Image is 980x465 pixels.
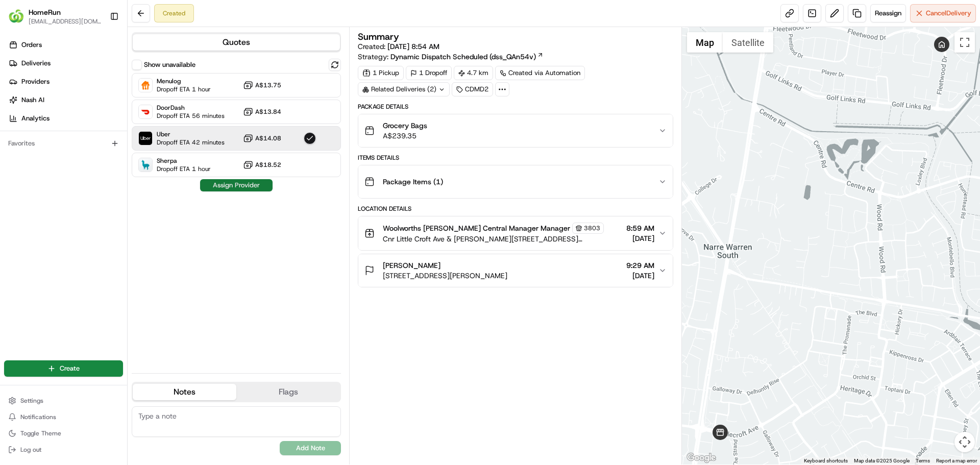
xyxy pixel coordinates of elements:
[21,95,44,105] span: Nash AI
[4,410,123,424] button: Notifications
[10,149,18,157] div: 📗
[255,108,281,116] span: A$13.84
[4,92,127,108] a: Nash AI
[157,130,225,138] span: Uber
[390,52,536,62] span: Dynamic Dispatch Scheduled (dss_QAn54v)
[157,77,211,85] span: Menulog
[358,114,672,147] button: Grocery BagsA$239.35
[27,66,168,77] input: Clear
[804,457,848,464] button: Keyboard shortcuts
[4,110,127,127] a: Analytics
[20,397,43,405] span: Settings
[10,10,31,31] img: Nash
[383,223,570,233] span: Woolworths [PERSON_NAME] Central Manager Manager
[4,360,123,377] button: Create
[243,107,281,117] button: A$13.84
[255,134,281,142] span: A$14.08
[383,260,440,271] span: [PERSON_NAME]
[29,7,61,17] button: HomeRun
[21,59,51,68] span: Deliveries
[174,101,186,113] button: Start new chat
[20,413,56,421] span: Notifications
[358,82,450,96] div: Related Deliveries (2)
[687,32,723,53] button: Show street map
[86,149,94,157] div: 💻
[358,165,672,198] button: Package Items (1)
[390,52,544,62] a: Dynamic Dispatch Scheduled (dss_QAn54v)
[875,9,901,18] span: Reassign
[358,254,672,287] button: [PERSON_NAME][STREET_ADDRESS][PERSON_NAME]9:29 AM[DATE]
[255,161,281,169] span: A$18.52
[4,74,127,90] a: Providers
[406,66,452,80] div: 1 Dropoff
[452,82,493,96] div: CDMD2
[157,85,211,93] span: Dropoff ETA 1 hour
[870,4,906,22] button: Reassign
[4,443,123,457] button: Log out
[157,138,225,146] span: Dropoff ETA 42 minutes
[35,97,167,108] div: Start new chat
[358,32,399,41] h3: Summary
[72,173,124,181] a: Powered byPylon
[139,132,152,145] img: Uber
[358,52,544,62] div: Strategy:
[684,451,718,464] img: Google
[936,458,977,463] a: Report a map error
[358,216,672,250] button: Woolworths [PERSON_NAME] Central Manager Manager3803Cnr Little Croft Ave & [PERSON_NAME][STREET_A...
[10,41,186,57] p: Welcome 👋
[4,135,123,152] div: Favorites
[854,458,910,463] span: Map data ©2025 Google
[157,104,225,112] span: DoorDash
[926,9,971,18] span: Cancel Delivery
[21,40,42,50] span: Orders
[6,144,82,162] a: 📗Knowledge Base
[139,79,152,92] img: Menulog
[20,148,78,158] span: Knowledge Base
[723,32,773,53] button: Show satellite imagery
[144,60,195,69] label: Show unavailable
[21,77,50,86] span: Providers
[243,160,281,170] button: A$18.52
[29,17,102,26] span: [EMAIL_ADDRESS][DOMAIN_NAME]
[243,80,281,90] button: A$13.75
[454,66,493,80] div: 4.7 km
[4,37,127,53] a: Orders
[157,112,225,120] span: Dropoff ETA 56 minutes
[358,66,404,80] div: 1 Pickup
[626,271,654,281] span: [DATE]
[954,432,975,452] button: Map camera controls
[96,148,164,158] span: API Documentation
[358,205,673,213] div: Location Details
[626,233,654,243] span: [DATE]
[157,157,211,165] span: Sherpa
[495,66,585,80] a: Created via Automation
[910,4,976,22] button: CancelDelivery
[20,446,41,454] span: Log out
[82,144,168,162] a: 💻API Documentation
[916,458,930,463] a: Terms (opens in new tab)
[255,81,281,89] span: A$13.75
[60,364,80,373] span: Create
[358,154,673,162] div: Items Details
[358,103,673,111] div: Package Details
[383,234,622,244] span: Cnr Little Croft Ave & [PERSON_NAME][STREET_ADDRESS][PERSON_NAME]
[200,179,273,191] button: Assign Provider
[626,223,654,233] span: 8:59 AM
[8,8,24,25] img: HomeRun
[243,133,281,143] button: A$14.08
[626,260,654,271] span: 9:29 AM
[954,32,975,53] button: Toggle fullscreen view
[4,55,127,71] a: Deliveries
[35,108,129,116] div: We're available if you need us!
[584,224,600,232] span: 3803
[10,97,29,116] img: 1736555255976-a54dd68f-1ca7-489b-9aae-adbdc363a1c4
[133,384,236,400] button: Notes
[358,41,439,52] span: Created:
[139,158,152,172] img: Sherpa
[4,4,106,29] button: HomeRunHomeRun[EMAIL_ADDRESS][DOMAIN_NAME]
[383,131,427,141] span: A$239.35
[383,271,507,281] span: [STREET_ADDRESS][PERSON_NAME]
[236,384,340,400] button: Flags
